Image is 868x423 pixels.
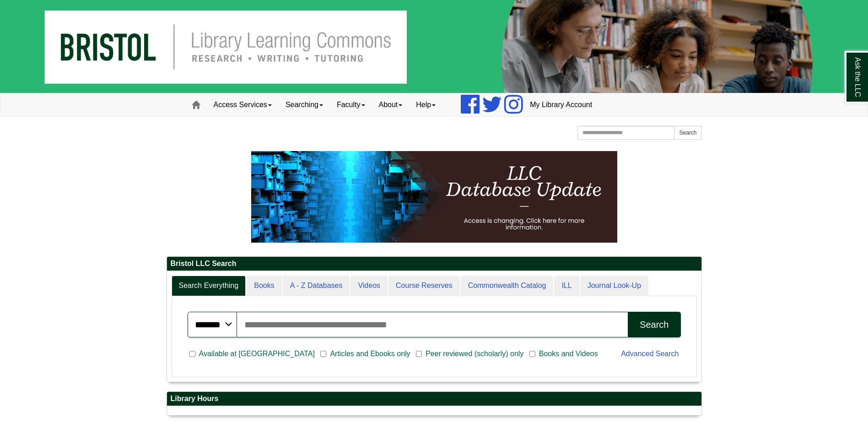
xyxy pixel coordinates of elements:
[279,93,330,116] a: Searching
[461,276,554,296] a: Commonwealth Catalog
[416,350,422,358] input: Peer reviewed (scholarly) only
[247,276,281,296] a: Books
[283,276,350,296] a: A - Z Databases
[372,93,410,116] a: About
[167,257,701,271] h2: Bristol LLC Search
[330,93,372,116] a: Faculty
[167,392,701,406] h2: Library Hours
[422,348,527,359] span: Peer reviewed (scholarly) only
[195,348,318,359] span: Available at [GEOGRAPHIC_DATA]
[580,276,648,296] a: Journal Look-Up
[326,348,414,359] span: Articles and Ebooks only
[529,350,535,358] input: Books and Videos
[640,320,669,330] div: Search
[388,276,460,296] a: Course Reserves
[535,348,602,359] span: Books and Videos
[628,312,680,337] button: Search
[523,93,599,116] a: My Library Account
[350,276,388,296] a: Videos
[172,276,246,296] a: Search Everything
[554,276,579,296] a: ILL
[207,93,279,116] a: Access Services
[409,93,442,116] a: Help
[674,126,701,140] button: Search
[320,350,326,358] input: Articles and Ebooks only
[621,350,679,358] a: Advanced Search
[251,151,617,243] img: HTML tutorial
[189,350,195,358] input: Available at [GEOGRAPHIC_DATA]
